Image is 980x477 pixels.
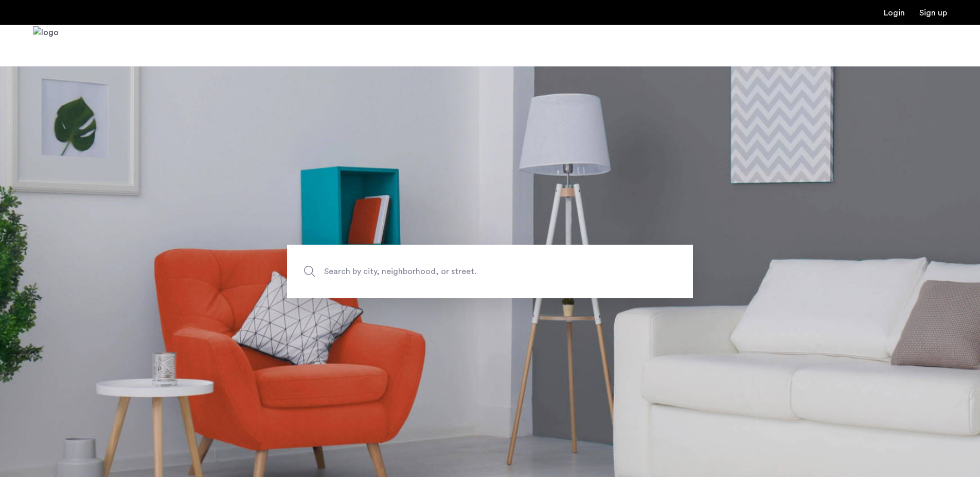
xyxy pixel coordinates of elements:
[884,9,905,17] a: Login
[919,9,947,17] a: Registration
[287,245,693,298] input: Apartment Search
[33,26,59,65] a: Cazamio Logo
[324,265,608,279] span: Search by city, neighborhood, or street.
[33,26,59,65] img: logo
